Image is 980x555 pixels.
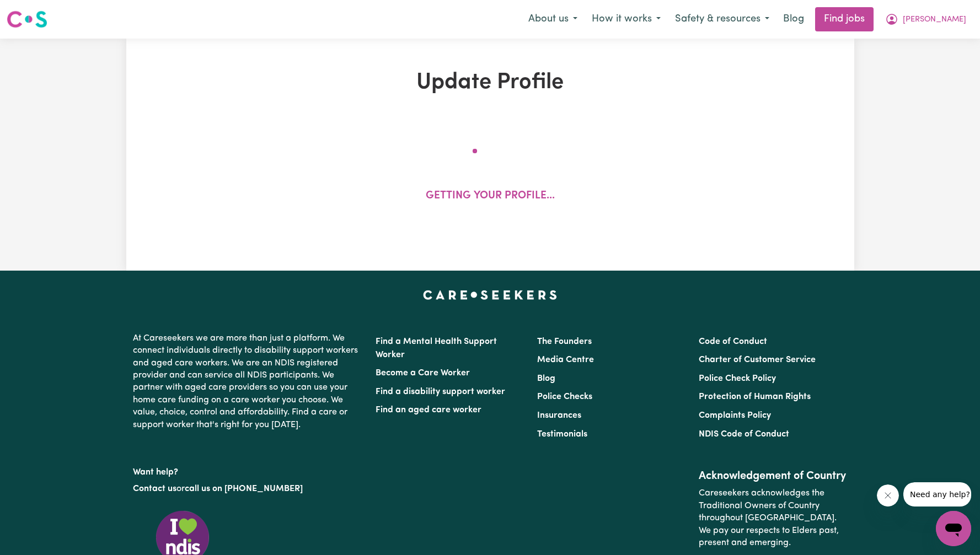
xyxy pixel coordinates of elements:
[585,8,668,31] button: How it works
[936,511,971,546] iframe: Button to launch messaging window
[699,470,847,483] h2: Acknowledgement of Country
[7,7,47,32] a: Careseekers logo
[537,392,592,401] a: Police Checks
[699,430,789,439] a: NDIS Code of Conduct
[699,337,767,346] a: Code of Conduct
[7,9,47,29] img: Careseekers logo
[537,430,587,439] a: Testimonials
[699,355,816,364] a: Charter of Customer Service
[254,69,726,96] h1: Update Profile
[537,374,555,383] a: Blog
[668,8,776,31] button: Safety & resources
[133,462,362,478] p: Want help?
[376,369,470,378] a: Become a Care Worker
[426,188,555,204] p: Getting your profile...
[185,484,303,493] a: call us on [PHONE_NUMBER]
[133,478,362,499] p: or
[133,484,176,493] a: Contact us
[699,483,847,553] p: Careseekers acknowledges the Traditional Owners of Country throughout [GEOGRAPHIC_DATA]. We pay o...
[815,7,874,31] a: Find jobs
[903,14,966,26] span: [PERSON_NAME]
[133,328,362,435] p: At Careseekers we are more than just a platform. We connect individuals directly to disability su...
[776,7,811,31] a: Blog
[877,484,899,506] iframe: Close message
[903,482,971,506] iframe: Message from company
[537,337,592,346] a: The Founders
[699,411,771,420] a: Complaints Policy
[699,374,776,383] a: Police Check Policy
[537,355,594,364] a: Media Centre
[878,8,973,31] button: My Account
[537,411,581,420] a: Insurances
[376,406,481,414] a: Find an aged care worker
[423,290,557,299] a: Careseekers home page
[699,392,811,401] a: Protection of Human Rights
[376,387,505,396] a: Find a disability support worker
[521,8,585,31] button: About us
[376,337,497,359] a: Find a Mental Health Support Worker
